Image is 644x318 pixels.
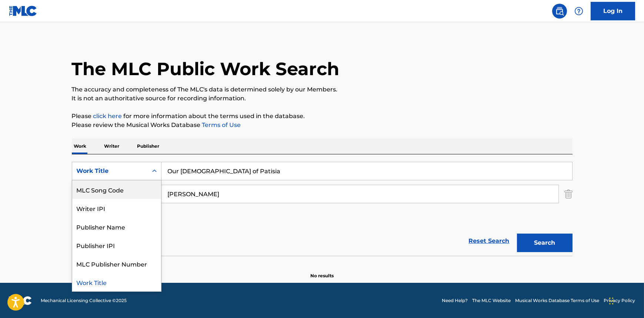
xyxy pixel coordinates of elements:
[72,94,573,103] p: It is not an authoritative source for recording information.
[609,290,614,312] div: Drag
[442,297,468,304] a: Need Help?
[72,121,573,130] p: Please review the Musical Works Database
[607,282,644,318] iframe: Chat Widget
[555,7,564,16] img: search
[515,297,599,304] a: Musical Works Database Terms of Use
[9,6,37,16] img: MLC Logo
[72,180,161,199] div: MLC Song Code
[72,236,161,254] div: Publisher IPI
[93,113,122,120] a: click here
[9,296,32,305] img: logo
[574,7,583,16] img: help
[72,85,573,94] p: The accuracy and completeness of The MLC's data is determined solely by our Members.
[472,297,511,304] a: The MLC Website
[465,233,513,249] a: Reset Search
[41,297,127,304] span: Mechanical Licensing Collective © 2025
[72,217,161,236] div: Publisher Name
[571,4,586,19] div: Help
[77,167,143,175] div: Work Title
[102,138,122,154] p: Writer
[72,138,89,154] p: Work
[72,199,161,217] div: Writer IPI
[517,234,573,252] button: Search
[564,185,573,203] img: Delete Criterion
[552,4,567,19] a: Public Search
[72,112,573,121] p: Please for more information about the terms used in the database.
[72,273,161,291] div: Work Title
[201,121,241,128] a: Terms of Use
[72,162,573,256] form: Search Form
[72,254,161,273] div: MLC Publisher Number
[310,264,334,279] p: No results
[72,58,340,80] h1: The MLC Public Work Search
[135,138,162,154] p: Publisher
[591,2,635,20] a: Log In
[604,297,635,304] a: Privacy Policy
